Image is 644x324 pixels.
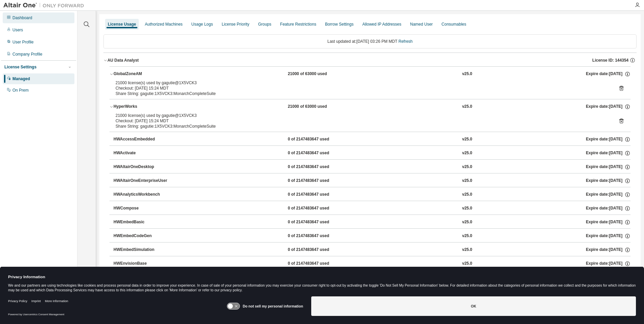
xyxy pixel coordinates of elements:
div: Groups [258,22,271,27]
button: HWEmbedCodeGen0 of 2147483647 usedv25.0Expire date:[DATE] [114,229,631,244]
div: HWCompose [114,205,174,212]
div: v25.0 [462,164,472,170]
div: Last updated at: [DATE] 03:26 PM MDT [103,34,637,48]
div: Feature Restrictions [280,22,316,27]
div: Expire date: [DATE] [586,233,630,239]
a: Refresh [398,39,413,44]
div: 0 of 2147483647 used [288,178,348,184]
button: HWAltairOneDesktop0 of 2147483647 usedv25.0Expire date:[DATE] [114,160,631,174]
div: v25.0 [462,205,472,212]
div: 21000 of 63000 used [288,104,348,110]
div: v25.0 [462,233,472,239]
div: v25.0 [462,261,472,267]
button: HWEnvisionBase0 of 2147483647 usedv25.0Expire date:[DATE] [114,256,631,271]
div: HyperWorks [114,104,174,110]
div: v25.0 [462,247,472,253]
div: License Priority [222,22,249,27]
button: HWEmbedSimulation0 of 2147483647 usedv25.0Expire date:[DATE] [114,242,631,257]
div: On Prem [12,88,29,93]
div: HWAnalyticsWorkbench [114,192,174,198]
div: v25.0 [462,219,472,225]
button: AU Data AnalystLicense ID: 144354 [103,53,637,68]
div: Allowed IP Addresses [362,22,401,27]
div: v25.0 [462,104,472,110]
div: 0 of 2147483647 used [288,192,348,198]
div: GlobalZoneAM [114,71,174,77]
div: Users [12,27,23,33]
div: Expire date: [DATE] [586,104,630,110]
div: v25.0 [462,136,472,142]
div: HWEnvisionBase [114,261,174,267]
div: License Settings [4,64,36,70]
div: v25.0 [462,150,472,156]
div: 0 of 2147483647 used [288,247,348,253]
button: HWEmbedBasic0 of 2147483647 usedv25.0Expire date:[DATE] [114,215,631,230]
div: 0 of 2147483647 used [288,205,348,212]
div: Dashboard [12,15,32,21]
div: Expire date: [DATE] [586,136,630,142]
div: Consumables [442,22,466,27]
div: v25.0 [462,192,472,198]
div: Expire date: [DATE] [586,164,630,170]
div: Expire date: [DATE] [586,71,630,77]
div: 0 of 2147483647 used [288,164,348,170]
div: HWAltairOneDesktop [114,164,174,170]
div: Named User [410,22,432,27]
div: Expire date: [DATE] [586,178,630,184]
div: HWActivate [114,150,174,156]
button: HWAccessEmbedded0 of 2147483647 usedv25.0Expire date:[DATE] [114,132,631,147]
div: HWAltairOneEnterpriseUser [114,178,174,184]
div: 0 of 2147483647 used [288,150,348,156]
div: Expire date: [DATE] [586,150,630,156]
button: GlobalZoneAM21000 of 63000 usedv25.0Expire date:[DATE] [109,67,631,82]
div: AU Data Analyst [107,58,139,63]
div: 0 of 2147483647 used [288,136,348,142]
div: User Profile [12,39,34,45]
div: Company Profile [12,52,42,57]
div: 0 of 2147483647 used [288,261,348,267]
div: 21000 license(s) used by gagutie@1X5VCK3 [116,80,608,86]
div: v25.0 [462,178,472,184]
button: HWCompose0 of 2147483647 usedv25.0Expire date:[DATE] [114,201,631,216]
div: HWEmbedCodeGen [114,233,174,239]
div: 21000 license(s) used by gagutie@1X5VCK3 [116,113,608,118]
div: Expire date: [DATE] [586,261,630,267]
div: License Usage [108,22,136,27]
div: Expire date: [DATE] [586,192,630,198]
div: v25.0 [462,71,472,77]
div: Share String: gagutie:1X5VCK3:MonarchCompleteSuite [116,91,608,96]
button: HWActivate0 of 2147483647 usedv25.0Expire date:[DATE] [114,146,631,161]
div: 21000 of 63000 used [288,71,348,77]
div: 0 of 2147483647 used [288,233,348,239]
div: Expire date: [DATE] [586,205,630,212]
div: HWAccessEmbedded [114,136,174,142]
div: Borrow Settings [325,22,354,27]
div: 0 of 2147483647 used [288,219,348,225]
img: Altair One [3,2,88,9]
button: HyperWorks21000 of 63000 usedv25.0Expire date:[DATE] [109,99,631,114]
div: Checkout: [DATE] 15:24 MDT [116,86,608,91]
div: Usage Logs [191,22,213,27]
div: HWEmbedSimulation [114,247,174,253]
span: License ID: 144354 [592,58,629,63]
div: Checkout: [DATE] 15:24 MDT [116,118,608,124]
div: Managed [12,76,30,82]
div: HWEmbedBasic [114,219,174,225]
div: Expire date: [DATE] [586,247,630,253]
button: HWAltairOneEnterpriseUser0 of 2147483647 usedv25.0Expire date:[DATE] [114,173,631,188]
button: HWAnalyticsWorkbench0 of 2147483647 usedv25.0Expire date:[DATE] [114,187,631,202]
div: Authorized Machines [145,22,183,27]
div: Share String: gagutie:1X5VCK3:MonarchCompleteSuite [116,124,608,129]
div: Expire date: [DATE] [586,219,630,225]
